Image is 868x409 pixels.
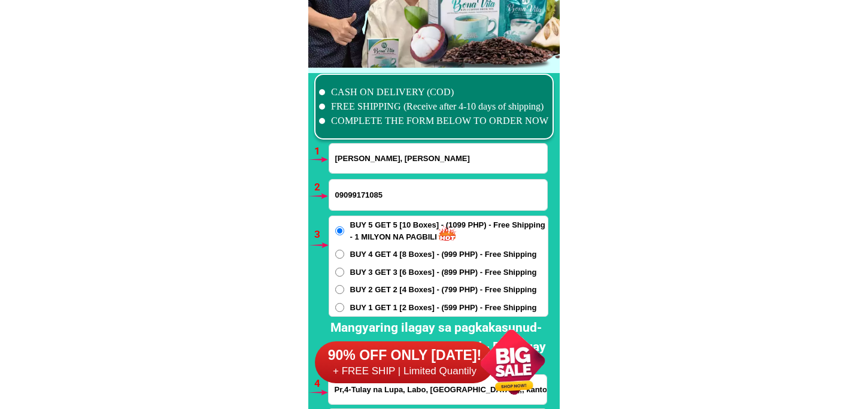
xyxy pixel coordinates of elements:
input: BUY 1 GET 1 [2 Boxes] - (599 PHP) - Free Shipping [335,303,344,312]
input: Input full_name [329,144,547,173]
span: BUY 1 GET 1 [2 Boxes] - (599 PHP) - Free Shipping [350,302,537,314]
li: COMPLETE THE FORM BELOW TO ORDER NOW [319,114,549,128]
h6: 1 [314,144,328,159]
h6: + FREE SHIP | Limited Quantily [315,365,494,378]
li: CASH ON DELIVERY (COD) [319,85,549,99]
input: BUY 5 GET 5 [10 Boxes] - (1099 PHP) - Free Shipping - 1 MILYON NA PAGBILI [335,226,344,235]
li: FREE SHIPPING (Receive after 4-10 days of shipping) [319,99,549,114]
h6: 3 [314,227,328,243]
input: BUY 2 GET 2 [4 Boxes] - (799 PHP) - Free Shipping [335,285,344,294]
h6: 90% OFF ONLY [DATE]! [315,347,494,365]
span: BUY 4 GET 4 [8 Boxes] - (999 PHP) - Free Shipping [350,249,537,260]
span: BUY 3 GET 3 [6 Boxes] - (899 PHP) - Free Shipping [350,266,537,278]
input: BUY 4 GET 4 [8 Boxes] - (999 PHP) - Free Shipping [335,250,344,259]
input: Input phone_number [329,180,547,210]
span: BUY 5 GET 5 [10 Boxes] - (1099 PHP) - Free Shipping - 1 MILYON NA PAGBILI [350,219,548,243]
span: BUY 2 GET 2 [4 Boxes] - (799 PHP) - Free Shipping [350,284,537,296]
input: BUY 3 GET 3 [6 Boxes] - (899 PHP) - Free Shipping [335,268,344,277]
h6: 2 [314,180,328,195]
